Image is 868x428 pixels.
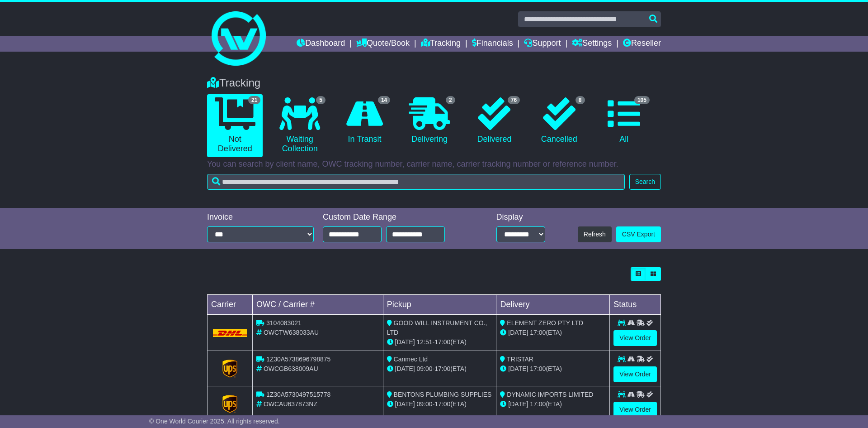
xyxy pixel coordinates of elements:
p: You can search by client name, OWC tracking number, carrier name, carrier tracking number or refe... [207,159,661,169]
img: DHL.png [213,329,247,337]
div: Display [496,212,545,222]
a: Tracking [421,36,461,52]
td: Carrier [208,295,253,315]
td: Pickup [383,295,496,315]
div: Invoice [207,212,314,222]
span: 09:00 [417,365,433,372]
a: CSV Export [616,226,661,242]
a: View Order [613,366,657,382]
div: - (ETA) [387,399,493,409]
div: (ETA) [500,328,606,337]
a: Financials [472,36,513,52]
span: 17:00 [434,365,450,372]
img: GetCarrierServiceLogo [222,395,238,413]
span: BENTONS PLUMBING SUPPLIES [394,391,492,398]
button: Refresh [578,226,612,242]
div: (ETA) [500,364,606,374]
a: Dashboard [297,36,345,52]
td: Status [610,295,661,315]
a: 76 Delivered [467,94,522,148]
div: (ETA) [500,399,606,409]
a: 21 Not Delivered [207,94,263,157]
button: Search [629,174,661,190]
span: DYNAMIC IMPORTS LIMITED [507,391,593,398]
div: Tracking [203,77,665,90]
span: 17:00 [434,400,450,408]
span: ELEMENT ZERO PTY LTD [507,319,583,327]
span: [DATE] [395,338,415,346]
span: 2 [446,96,455,104]
span: [DATE] [395,365,415,372]
a: View Order [613,330,657,346]
span: 14 [378,96,390,104]
span: 1Z30A5730497515778 [266,391,330,398]
span: TRISTAR [507,356,533,363]
span: 12:51 [417,338,433,346]
a: 14 In Transit [337,94,392,148]
span: Canmec Ltd [394,356,428,363]
a: View Order [613,402,657,418]
span: GOOD WILL INSTRUMENT CO., LTD [387,319,487,336]
td: Delivery [496,295,610,315]
span: 8 [576,96,585,104]
a: Support [524,36,561,52]
div: - (ETA) [387,364,493,374]
a: Settings [572,36,612,52]
span: 17:00 [530,329,546,336]
span: 17:00 [434,338,450,346]
a: 2 Delivering [401,94,457,148]
span: 17:00 [530,400,546,408]
a: 8 Cancelled [531,94,587,148]
span: 1Z30A5738696798875 [266,356,330,363]
span: OWCGB638009AU [264,365,318,372]
a: 105 All [596,94,652,148]
span: 17:00 [530,365,546,372]
span: 09:00 [417,400,433,408]
div: Custom Date Range [323,212,468,222]
span: [DATE] [395,400,415,408]
span: 76 [508,96,520,104]
span: 3104083021 [266,319,302,327]
a: 5 Waiting Collection [272,94,327,157]
span: OWCAU637873NZ [264,400,317,408]
a: Quote/Book [356,36,410,52]
span: 21 [248,96,260,104]
td: OWC / Carrier # [253,295,383,315]
span: [DATE] [508,365,528,372]
span: OWCTW638033AU [264,329,319,336]
span: [DATE] [508,400,528,408]
a: Reseller [623,36,661,52]
div: - (ETA) [387,337,493,347]
img: GetCarrierServiceLogo [222,360,238,378]
span: 5 [316,96,325,104]
span: © One World Courier 2025. All rights reserved. [149,418,280,425]
span: [DATE] [508,329,528,336]
span: 105 [634,96,650,104]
